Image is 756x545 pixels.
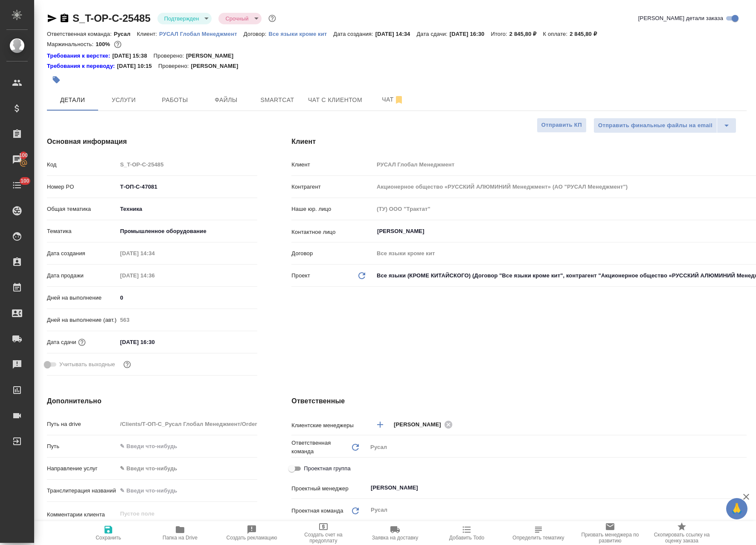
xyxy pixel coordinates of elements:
button: Скопировать ссылку [59,13,70,23]
p: Ответственная команда: [47,31,114,37]
p: Итого: [491,31,509,37]
p: Клиентские менеджеры [291,421,367,430]
p: К оплате: [543,31,570,37]
button: 0.00 RUB; [112,39,123,50]
button: Если добавить услуги и заполнить их объемом, то дата рассчитается автоматически [76,337,87,348]
p: Дата сдачи: [416,31,449,37]
a: 100 [2,149,32,170]
button: Добавить Todo [431,521,503,545]
p: Путь [47,442,117,451]
div: Промышленное оборудование [117,224,257,239]
span: Создать рекламацию [227,535,277,541]
p: Договор: [244,31,269,37]
div: Нажми, чтобы открыть папку с инструкцией [47,62,117,70]
p: Номер PO [47,183,117,191]
span: 100 [14,151,33,160]
p: [PERSON_NAME] [186,52,240,60]
span: 🙏 [730,500,744,518]
p: Контактное лицо [291,228,374,236]
span: Проектная группа [304,464,350,473]
button: Отправить КП [537,118,587,133]
p: Дней на выполнение (авт.) [47,316,117,324]
div: Русал [367,440,747,455]
h4: Ответственные [291,396,747,406]
span: Услуги [103,95,144,105]
input: Пустое поле [117,247,192,259]
p: Тематика [47,227,117,236]
span: Детали [52,95,93,105]
span: Заявка на доставку [372,535,418,541]
p: Общая тематика [47,205,117,213]
span: [PERSON_NAME] детали заказа [638,14,723,23]
input: Пустое поле [117,418,257,430]
p: 2 845,80 ₽ [509,31,543,37]
p: Все языки кроме кит [268,31,333,37]
a: Требования к верстке: [47,52,112,60]
p: Наше юр. лицо [291,205,374,213]
button: Добавить менеджера [370,414,390,435]
button: Open [742,424,744,426]
div: Подтвержден [218,13,261,24]
button: Отправить финальные файлы на email [593,118,717,133]
span: Папка на Drive [163,535,198,541]
button: Доп статусы указывают на важность/срочность заказа [267,13,278,24]
input: Пустое поле [117,269,192,282]
button: Подтвержден [162,15,202,22]
p: Комментарии клиента [47,510,117,519]
p: [DATE] 10:15 [117,62,158,70]
p: Ответственная команда [291,439,350,456]
span: Работы [154,95,195,105]
p: 100% [96,41,112,47]
input: Пустое поле [117,314,257,326]
span: Определить тематику [512,535,564,541]
button: Призвать менеджера по развитию [574,521,646,545]
input: ✎ Введи что-нибудь [117,181,257,193]
button: Папка на Drive [144,521,216,545]
button: Срочный [223,15,251,22]
button: Заявка на доставку [359,521,431,545]
p: Проектная команда [291,507,343,515]
div: ✎ Введи что-нибудь [117,461,257,476]
button: Создать счет на предоплату [288,521,359,545]
button: Выбери, если сб и вс нужно считать рабочими днями для выполнения заказа. [122,359,133,370]
button: Сохранить [73,521,144,545]
button: Скопировать ссылку на оценку заказа [646,521,718,545]
svg: Отписаться [394,95,404,105]
p: [DATE] 16:30 [450,31,491,37]
span: Добавить Todo [449,535,484,541]
a: S_T-OP-C-25485 [73,12,151,24]
p: Русал [114,31,137,37]
p: [PERSON_NAME] [191,62,244,70]
span: Отправить финальные файлы на email [598,121,712,131]
a: 100 [2,175,32,196]
span: Отправить КП [541,120,582,130]
p: Договор [291,249,374,258]
p: 2 845,80 ₽ [570,31,603,37]
button: Скопировать ссылку для ЯМессенджера [47,13,57,23]
p: Контрагент [291,183,374,191]
p: Направление услуг [47,464,117,473]
p: Дата создания: [333,31,375,37]
h4: Дополнительно [47,396,257,406]
p: Дата сдачи [47,338,76,347]
span: [PERSON_NAME] [394,420,446,429]
p: Путь на drive [47,420,117,428]
div: [PERSON_NAME] [394,419,455,430]
button: Добавить тэг [47,70,66,89]
span: Чат с клиентом [308,95,362,105]
span: Файлы [206,95,247,105]
input: ✎ Введи что-нибудь [117,336,192,348]
p: Проектный менеджер [291,484,367,493]
p: [DATE] 15:38 [112,52,154,60]
div: Нажми, чтобы открыть папку с инструкцией [47,52,112,60]
p: Клиент: [137,31,159,37]
span: Скопировать ссылку на оценку заказа [651,532,712,544]
a: Требования к переводу: [47,62,117,70]
button: Создать рекламацию [216,521,288,545]
span: Smartcat [257,95,298,105]
span: Создать счет на предоплату [293,532,354,544]
input: ✎ Введи что-нибудь [117,484,257,497]
p: РУСАЛ Глобал Менеджмент [159,31,244,37]
a: РУСАЛ Глобал Менеджмент [159,30,244,37]
p: Проект [291,271,310,280]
